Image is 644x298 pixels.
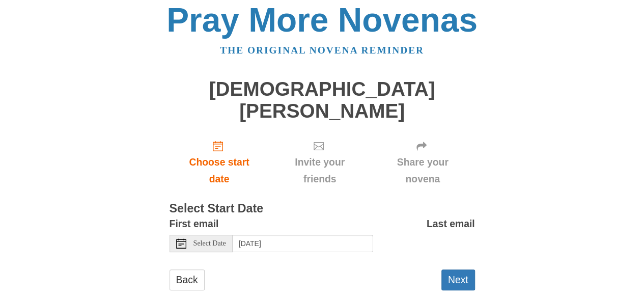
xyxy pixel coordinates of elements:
[371,132,475,193] div: Click "Next" to confirm your start date first.
[193,240,226,247] span: Select Date
[170,78,475,122] h1: [DEMOGRAPHIC_DATA][PERSON_NAME]
[166,1,478,39] a: Pray More Novenas
[441,269,475,290] button: Next
[170,202,475,215] h3: Select Start Date
[170,269,205,290] a: Back
[427,215,475,232] label: Last email
[220,45,424,56] a: The original novena reminder
[170,215,219,232] label: First email
[279,154,360,187] span: Invite your friends
[381,154,465,187] span: Share your novena
[269,132,370,193] div: Click "Next" to confirm your start date first.
[180,154,259,187] span: Choose start date
[170,132,269,193] a: Choose start date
